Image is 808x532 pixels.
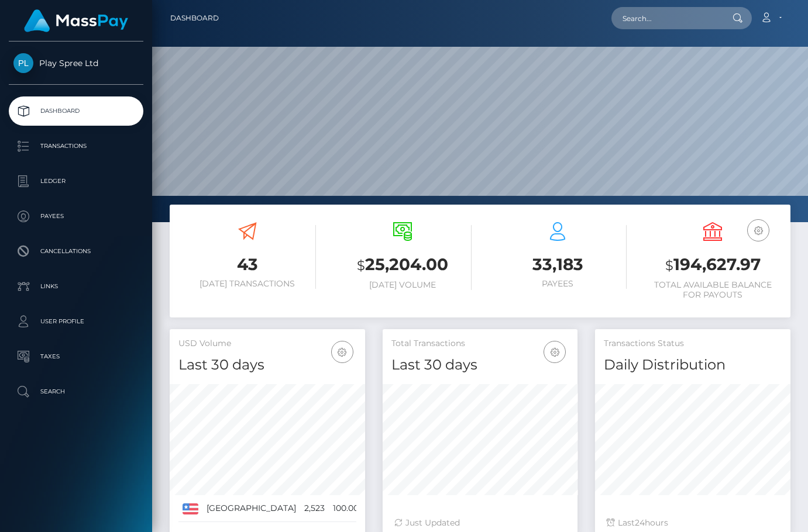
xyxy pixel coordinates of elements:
a: User Profile [9,307,143,336]
td: 100.00% [329,495,370,522]
a: Transactions [9,132,143,161]
img: MassPay Logo [24,9,128,32]
a: Payees [9,202,143,231]
p: Cancellations [13,243,139,260]
span: Play Spree Ltd [9,58,143,68]
a: Ledger [9,167,143,196]
p: Search [13,383,139,400]
p: Taxes [13,348,139,365]
input: Search... [611,7,721,29]
h3: 33,183 [489,253,627,276]
h4: Last 30 days [391,355,569,375]
p: User Profile [13,313,139,330]
a: Links [9,272,143,301]
p: Dashboard [13,102,139,120]
h6: Payees [489,279,627,289]
h6: [DATE] Transactions [178,279,316,289]
h5: Total Transactions [391,338,569,350]
p: Links [13,278,139,295]
h6: [DATE] Volume [333,280,471,290]
small: $ [357,257,365,274]
h5: USD Volume [178,338,356,350]
div: Last hours [607,517,779,529]
h4: Daily Distribution [604,355,782,375]
a: Taxes [9,342,143,371]
p: Payees [13,208,139,225]
h4: Last 30 days [178,355,356,375]
h6: Total Available Balance for Payouts [644,280,782,300]
p: Transactions [13,137,139,155]
a: Search [9,377,143,406]
a: Dashboard [170,6,219,30]
h3: 25,204.00 [333,253,471,277]
td: [GEOGRAPHIC_DATA] [202,495,300,522]
a: Dashboard [9,96,143,126]
img: US.png [183,503,198,514]
td: 2,523 [300,495,329,522]
h3: 43 [178,253,316,276]
h3: 194,627.97 [644,253,782,277]
div: Just Updated [394,517,566,529]
a: Cancellations [9,237,143,266]
h5: Transactions Status [604,338,782,350]
span: 24 [635,517,645,528]
p: Ledger [13,172,139,190]
img: Play Spree Ltd [13,53,33,73]
small: $ [665,257,673,274]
